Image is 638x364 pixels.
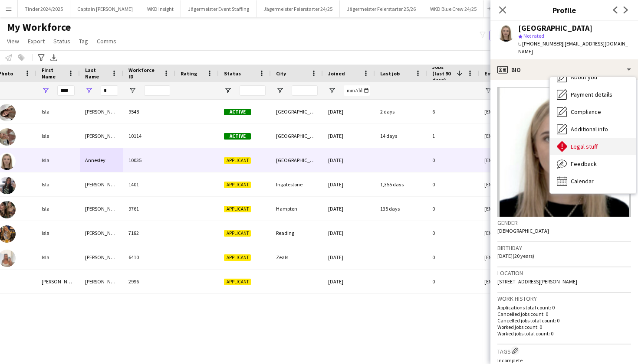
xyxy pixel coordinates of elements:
[497,278,577,285] span: [STREET_ADDRESS][PERSON_NAME]
[550,120,636,138] div: Additional info
[550,172,636,190] div: Calendar
[271,245,323,269] div: Zeals
[497,227,549,234] span: [DEMOGRAPHIC_DATA]
[518,40,628,55] span: | [EMAIL_ADDRESS][DOMAIN_NAME]
[497,346,631,355] h3: Tags
[276,87,284,94] button: Open Filter Menu
[224,279,251,285] span: Applicant
[36,197,80,221] div: Isla
[571,125,608,133] span: Additional info
[224,230,251,237] span: Applicant
[550,68,636,86] div: About you
[123,100,175,123] div: 9548
[484,87,492,94] button: Open Filter Menu
[380,70,400,77] span: Last job
[427,270,479,293] div: 0
[432,64,453,83] span: Jobs (last 90 days)
[28,37,45,45] span: Export
[224,206,251,212] span: Applicant
[123,245,175,269] div: 6410
[181,0,257,17] button: Jägermeister Event Staffing
[375,172,427,196] div: 1,355 days
[271,197,323,221] div: Hampton
[42,87,49,94] button: Open Filter Menu
[85,67,108,80] span: Last Name
[80,100,123,123] div: [PERSON_NAME]
[80,245,123,269] div: [PERSON_NAME]
[53,37,70,45] span: Status
[497,330,631,337] p: Worked jobs total count: 0
[427,221,479,245] div: 0
[550,155,636,172] div: Feedback
[375,197,427,221] div: 135 days
[497,295,631,302] h3: Work history
[123,172,175,196] div: 1401
[550,86,636,103] div: Payment details
[42,67,64,80] span: First Name
[497,87,631,217] img: Crew avatar or photo
[375,100,427,123] div: 2 days
[423,0,484,17] button: WKD Blue Crew 24/25
[571,73,597,81] span: About you
[271,124,323,148] div: [GEOGRAPHIC_DATA]
[7,37,19,45] span: View
[24,36,48,47] a: Export
[427,124,479,148] div: 1
[224,182,251,188] span: Applicant
[36,100,80,123] div: Isla
[128,67,160,80] span: Workforce ID
[79,37,88,45] span: Tag
[271,172,323,196] div: Ingatestone
[323,100,375,123] div: [DATE]
[523,32,544,39] span: Not rated
[76,36,92,47] a: Tag
[497,253,534,259] span: [DATE] (20 years)
[140,0,181,17] button: WKD Insight
[292,85,318,96] input: City Filter Input
[144,85,170,96] input: Workforce ID Filter Input
[344,85,370,96] input: Joined Filter Input
[123,124,175,148] div: 10114
[93,36,120,47] a: Comms
[323,124,375,148] div: [DATE]
[490,59,638,80] div: Bio
[571,160,597,168] span: Feedback
[97,37,116,45] span: Comms
[36,245,80,269] div: Isla
[3,36,23,47] a: View
[271,100,323,123] div: [GEOGRAPHIC_DATA]
[427,148,479,172] div: 0
[323,221,375,245] div: [DATE]
[224,70,241,77] span: Status
[101,85,118,96] input: Last Name Filter Input
[80,270,123,293] div: [PERSON_NAME]
[257,0,340,17] button: Jägermeister Feierstarter 24/25
[340,0,423,17] button: Jägermeister Feierstarter 25/26
[49,52,59,63] app-action-btn: Export XLSX
[323,148,375,172] div: [DATE]
[224,87,232,94] button: Open Filter Menu
[224,157,251,164] span: Applicant
[323,245,375,269] div: [DATE]
[550,138,636,155] div: Legal stuff
[224,254,251,261] span: Applicant
[80,124,123,148] div: [PERSON_NAME]
[240,85,266,96] input: Status Filter Input
[271,221,323,245] div: Reading
[497,311,631,317] p: Cancelled jobs count: 0
[36,148,80,172] div: Isla
[571,108,601,116] span: Compliance
[123,270,175,293] div: 2996
[497,244,631,252] h3: Birthday
[36,221,80,245] div: Isla
[80,148,123,172] div: Annesley
[57,85,75,96] input: First Name Filter Input
[497,304,631,311] p: Applications total count: 0
[323,197,375,221] div: [DATE]
[323,270,375,293] div: [DATE]
[80,197,123,221] div: [PERSON_NAME]
[224,109,251,115] span: Active
[490,4,638,16] h3: Profile
[497,219,631,227] h3: Gender
[497,324,631,330] p: Worked jobs count: 0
